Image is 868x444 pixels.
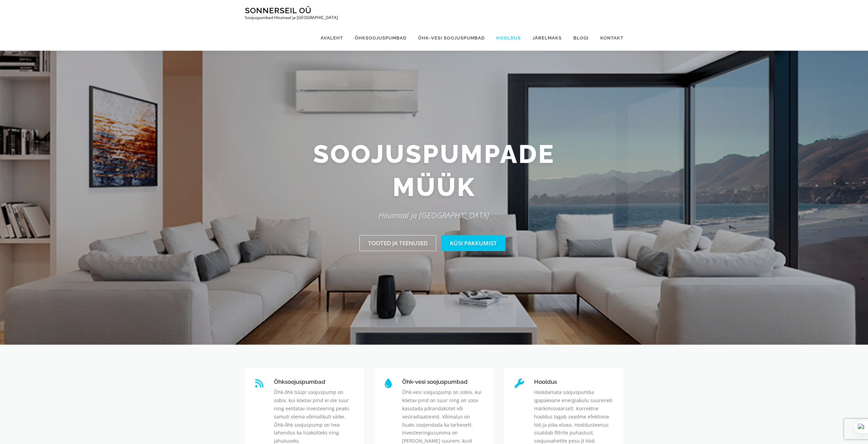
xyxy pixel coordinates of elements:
[245,15,338,20] p: Soojuspumbad Hiiumaal ja [GEOGRAPHIC_DATA]
[245,6,311,15] a: Sonnerseil OÜ
[568,25,594,51] a: Blogi
[240,137,629,204] h2: Soojuspumpade
[393,170,476,204] span: müük
[315,25,349,51] a: Avaleht
[412,25,490,51] a: Õhk-vesi soojuspumbad
[240,209,629,221] p: Hiiumaal ja [GEOGRAPHIC_DATA]
[594,25,623,51] a: Kontakt
[349,25,412,51] a: Õhksoojuspumbad
[490,25,527,51] a: Hooldus
[359,235,436,251] a: Tooted ja teenused
[527,25,568,51] a: Järelmaks
[441,235,505,251] a: Küsi pakkumist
